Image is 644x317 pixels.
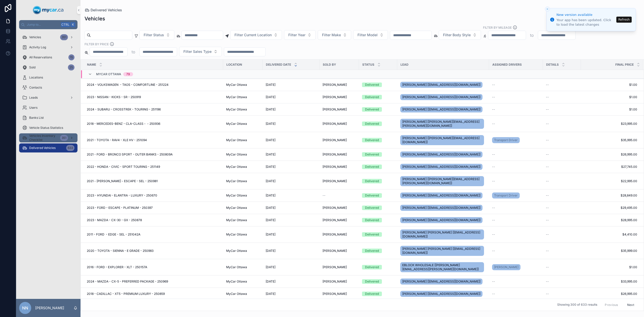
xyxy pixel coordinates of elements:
a: Vehicle Status Statistics [19,123,77,132]
a: Delivered Vehicles633 [19,143,77,152]
a: 2023 - HYUNDAI - ELANTRA - LUXURY - 250670 [87,193,220,197]
a: $28,849.00 [581,193,637,197]
a: -- [492,152,540,156]
a: [PERSON_NAME] [[EMAIL_ADDRESS][DOMAIN_NAME]] [400,204,486,212]
a: 2016 - FORD - EXPLORER - XLT - 250157A [87,265,220,269]
a: [PERSON_NAME] [323,95,356,99]
a: MyCar Ottawa [226,95,260,99]
a: Delivered [362,107,394,112]
span: [PERSON_NAME] [[EMAIL_ADDRESS][DOMAIN_NAME]] [402,165,480,169]
span: [PERSON_NAME] [[EMAIL_ADDRESS][DOMAIN_NAME]] [402,152,480,156]
span: -- [492,232,495,236]
span: Activity Log [29,45,46,49]
span: -- [492,206,495,210]
a: Delivered [362,138,394,142]
a: Transport Driver [492,191,540,200]
a: MyCar Ottawa [226,218,260,222]
div: Delivered [365,206,379,210]
a: $22,995.00 [581,179,637,183]
span: $1.00 [581,107,637,111]
span: Contacts [29,86,42,90]
span: MyCar Ottawa [226,107,247,111]
span: -- [492,218,495,222]
a: 2023 - FORD - ESCAPE - PLATINUM - 250397 [87,206,220,210]
a: MyCar Ottawa [226,152,260,156]
span: MyCar Ottawa [96,72,121,76]
div: 351 [60,135,68,141]
a: [DATE] [266,165,316,169]
a: MyCar Ottawa [226,206,260,210]
label: FILTER BY PRICE [85,42,109,46]
span: MyCar Ottawa [226,122,247,126]
button: Select Button [439,30,481,40]
span: MyCar Ottawa [226,83,247,87]
a: 2011 - FORD - EDGE - SEL - 251042A [87,232,220,236]
span: Filter Status [144,32,164,37]
a: MyCar Ottawa [226,232,260,236]
a: [PERSON_NAME] [PERSON_NAME] [[EMAIL_ADDRESS][DOMAIN_NAME]] [400,245,486,257]
span: $4,410.00 [581,232,637,236]
span: Sold [29,65,35,69]
a: -- [492,249,540,253]
span: -- [492,165,495,169]
span: Banks List [29,116,44,120]
span: 2024 - VOLKSWAGEN - TAOS - COMFORTLINE - 251224 [87,83,169,87]
span: [PERSON_NAME] [323,83,347,87]
span: MyCar Ottawa [226,95,247,99]
button: Select Button [139,30,174,40]
span: [PERSON_NAME] [323,232,347,236]
span: -- [492,122,495,126]
a: [PERSON_NAME] [323,218,356,222]
a: Delivered [362,152,394,157]
span: MyCar Ottawa [226,249,247,253]
span: MyCar Ottawa [226,206,247,210]
span: 2021 - [PERSON_NAME] - ESCAPE - SEL - 250981 [87,179,158,183]
span: [DATE] [266,95,275,99]
a: $26,995.00 [581,152,637,156]
span: -- [546,95,549,99]
span: -- [492,83,495,87]
a: -- [546,193,578,197]
a: 2024 - SUBARU - CROSSTREK - TOURING - 251196 [87,107,220,111]
a: 2018 - MERCEDES-BENZ - CLA-CLASS - - 250936 [87,122,220,126]
span: [DATE] [266,218,275,222]
a: [PERSON_NAME] [[PERSON_NAME][EMAIL_ADDRESS][PERSON_NAME][DOMAIN_NAME]] [400,118,486,130]
a: MyCar Ottawa [226,122,260,126]
span: Filter Body Style [443,32,471,37]
button: Select Button [284,30,316,40]
div: 15 [68,54,74,60]
button: Select Button [353,30,388,40]
a: [PERSON_NAME] [[EMAIL_ADDRESS][DOMAIN_NAME]] [400,150,486,158]
span: [PERSON_NAME] [[EMAIL_ADDRESS][DOMAIN_NAME]] [402,107,480,111]
span: $28,995.00 [581,218,637,222]
span: MyCar Ottawa [226,152,247,156]
a: Vehicles Inventory Checklist351 [19,133,77,142]
a: [PERSON_NAME] [323,122,356,126]
span: [DATE] [266,206,275,210]
a: MyCar Ottawa [226,193,260,197]
a: [PERSON_NAME] [492,264,520,270]
a: [PERSON_NAME] [[EMAIL_ADDRESS][DOMAIN_NAME]] [400,191,486,200]
span: 2018 - MERCEDES-BENZ - CLA-CLASS - - 250936 [87,122,160,126]
a: 2020 - TOYOTA - SIENNA - E GRADE - 250983 [87,249,220,253]
span: Users [29,106,37,110]
span: [PERSON_NAME] [[PERSON_NAME][EMAIL_ADDRESS][PERSON_NAME][DOMAIN_NAME]] [402,120,482,128]
a: $1.00 [581,83,637,87]
span: Filter Sales Type [183,49,212,54]
span: Delivered Vehicles [29,146,56,150]
div: Delivered [365,249,379,253]
span: -- [546,107,549,111]
span: MyCar Ottawa [226,232,247,236]
div: Delivered [365,193,379,198]
a: [PERSON_NAME] [[EMAIL_ADDRESS][DOMAIN_NAME]] [400,163,486,171]
span: 2023 - HYUNDAI - ELANTRA - LUXURY - 250670 [87,193,157,197]
span: -- [546,249,549,253]
button: Jump to...CtrlK [19,20,77,29]
a: Users [19,103,77,112]
a: Delivered Vehicles [85,8,122,13]
span: Vehicles [29,35,41,39]
a: $23,995.00 [581,122,637,126]
a: -- [546,83,578,87]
